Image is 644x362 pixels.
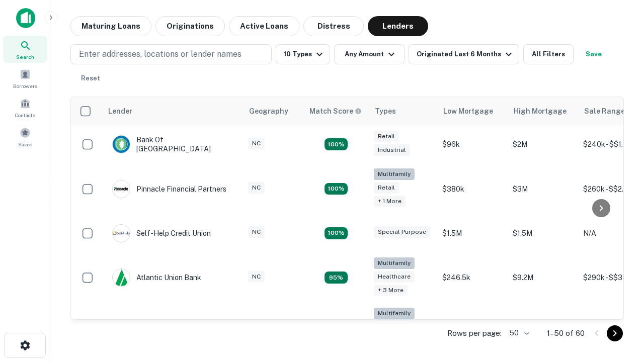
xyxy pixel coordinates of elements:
td: $96k [437,125,508,163]
div: + 3 more [374,285,408,296]
span: Borrowers [13,82,37,90]
button: Distress [303,16,364,36]
span: Saved [18,140,33,148]
td: $246.5k [437,252,508,303]
img: picture [113,180,130,198]
div: Retail [374,131,399,142]
div: Lender [108,105,132,117]
p: 1–50 of 60 [547,327,585,339]
img: picture [113,136,130,153]
td: $9.2M [508,252,578,303]
span: Search [16,53,34,61]
div: 50 [506,326,531,340]
h6: Match Score [309,106,360,117]
td: $2M [508,125,578,163]
button: Go to next page [607,325,623,341]
button: All Filters [523,44,574,64]
td: $3.2M [508,303,578,353]
a: Contacts [3,94,47,121]
button: 10 Types [276,44,330,64]
iframe: Chat Widget [594,249,644,298]
div: Healthcare [374,271,415,283]
td: $380k [437,163,508,214]
div: Types [375,105,396,117]
div: Originated Last 6 Months [417,48,515,60]
img: picture [113,269,130,286]
div: NC [248,182,265,194]
div: Atlantic Union Bank [112,268,201,287]
img: picture [113,225,130,242]
td: $1.5M [437,214,508,252]
div: Matching Properties: 11, hasApolloMatch: undefined [325,227,348,239]
button: Save your search to get updates of matches that match your search criteria. [578,44,610,64]
th: Types [369,97,437,125]
td: $3M [508,163,578,214]
button: Reset [74,68,107,88]
div: Low Mortgage [443,105,493,117]
p: Rows per page: [447,327,502,339]
div: + 1 more [374,196,406,207]
div: Multifamily [374,257,415,269]
div: Bank Of [GEOGRAPHIC_DATA] [112,135,233,153]
div: High Mortgage [514,105,567,117]
th: Lender [102,97,243,125]
th: Geography [243,97,303,125]
td: $246k [437,303,508,353]
button: Originated Last 6 Months [409,44,519,64]
div: Self-help Credit Union [112,224,211,242]
div: Matching Properties: 17, hasApolloMatch: undefined [325,183,348,195]
button: Enter addresses, locations or lender names [70,44,272,64]
td: $1.5M [508,214,578,252]
div: Industrial [374,144,410,156]
div: NC [248,138,265,149]
div: The Fidelity Bank [112,319,194,337]
div: NC [248,271,265,283]
div: NC [248,226,265,238]
p: Enter addresses, locations or lender names [79,48,242,60]
div: Sale Range [584,105,625,117]
div: Special Purpose [374,226,430,238]
button: Any Amount [334,44,405,64]
div: Geography [249,105,288,117]
div: Multifamily [374,308,415,319]
button: Maturing Loans [70,16,151,36]
button: Active Loans [229,16,299,36]
a: Saved [3,123,47,150]
button: Originations [155,16,225,36]
th: Capitalize uses an advanced AI algorithm to match your search with the best lender. The match sco... [303,97,369,125]
a: Borrowers [3,65,47,92]
div: Capitalize uses an advanced AI algorithm to match your search with the best lender. The match sco... [309,106,362,117]
a: Search [3,36,47,63]
span: Contacts [15,111,35,119]
th: Low Mortgage [437,97,508,125]
div: Multifamily [374,168,415,180]
button: Lenders [368,16,428,36]
div: Matching Properties: 15, hasApolloMatch: undefined [325,138,348,150]
div: Pinnacle Financial Partners [112,180,226,198]
img: capitalize-icon.png [16,8,35,28]
div: Retail [374,182,399,194]
th: High Mortgage [508,97,578,125]
div: Matching Properties: 9, hasApolloMatch: undefined [325,271,348,284]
